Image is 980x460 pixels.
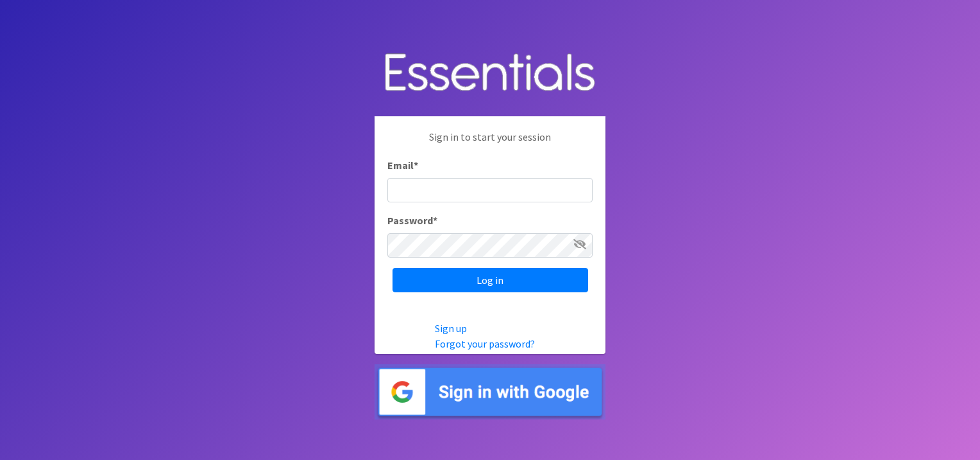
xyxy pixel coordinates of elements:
label: Email [387,157,418,173]
a: Sign up [435,322,467,335]
abbr: required [414,159,418,172]
abbr: required [433,214,437,227]
img: Sign in with Google [375,364,605,420]
label: Password [387,213,437,228]
a: Forgot your password? [435,337,535,350]
img: Human Essentials [375,40,605,107]
input: Log in [393,268,588,292]
p: Sign in to start your session [387,129,593,157]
